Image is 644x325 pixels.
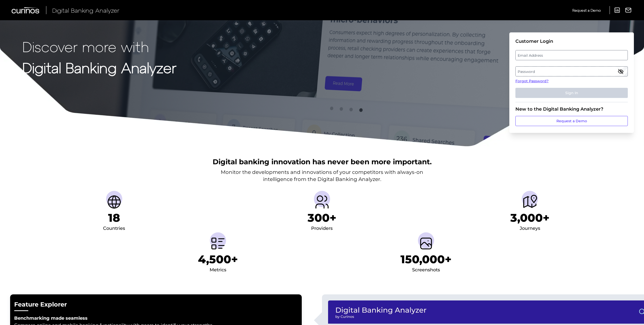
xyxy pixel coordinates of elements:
[572,8,601,12] span: Request a Demo
[314,194,330,210] img: Providers
[213,157,432,167] h2: Digital banking innovation has never been more important.
[52,7,119,14] span: Digital Banking Analyzer
[400,253,452,266] h1: 150,000+
[210,235,226,252] img: Metrics
[572,6,601,14] a: Request a Demo
[516,67,627,76] label: Password
[522,194,538,210] img: Journeys
[418,235,434,252] img: Screenshots
[198,253,238,266] h1: 4,500+
[515,116,628,126] a: Request a Demo
[210,266,226,274] div: Metrics
[22,59,176,76] strong: Digital Banking Analyzer
[515,38,628,44] div: Customer Login
[221,169,423,183] p: Monitor the developments and innovations of your competitors with always-on intelligence from the...
[515,88,628,98] button: Sign In
[516,51,627,60] label: Email Address
[510,211,550,225] h1: 3,000+
[22,38,176,54] p: Discover more with
[106,194,122,210] img: Countries
[308,211,336,225] h1: 300+
[14,300,298,309] h2: Feature Explorer
[520,225,540,233] div: Journeys
[103,225,125,233] div: Countries
[108,211,120,225] h1: 18
[515,78,628,84] a: Forgot Password?
[311,225,333,233] div: Providers
[14,315,88,321] strong: Benchmarking made seamless
[515,106,628,112] div: New to the Digital Banking Analyzer?
[412,266,440,274] div: Screenshots
[12,7,40,13] img: Curinos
